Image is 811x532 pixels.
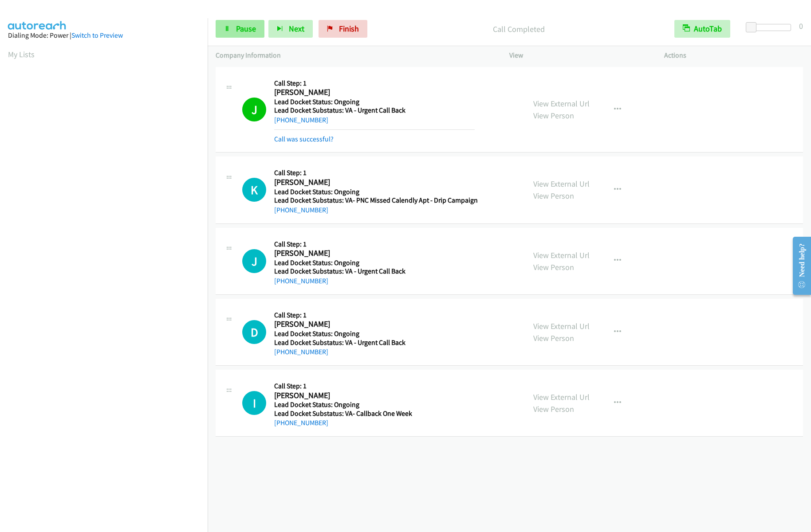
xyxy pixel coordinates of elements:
[242,391,266,415] h1: I
[533,110,574,121] a: View Person
[274,79,475,88] h5: Call Step: 1
[274,87,475,98] h2: [PERSON_NAME]
[274,311,475,320] h5: Call Step: 1
[71,31,123,39] a: Switch to Preview
[785,231,811,301] iframe: Resource Center
[274,188,478,196] h5: Lead Docket Status: Ongoing
[8,49,35,59] a: My Lists
[533,179,590,189] a: View External Url
[274,409,475,418] h5: Lead Docket Substatus: VA- Callback One Week
[268,20,313,38] button: Next
[274,277,328,285] a: [PHONE_NUMBER]
[8,30,200,41] div: Dialing Mode: Power |
[274,382,475,391] h5: Call Step: 1
[274,329,475,338] h5: Lead Docket Status: Ongoing
[274,319,475,329] h2: [PERSON_NAME]
[750,24,791,31] div: Delay between calls (in seconds)
[236,23,256,34] span: Pause
[274,196,478,205] h5: Lead Docket Substatus: VA- PNC Missed Calendly Apt - Drip Campaign
[242,98,266,121] h1: J
[274,348,328,356] a: [PHONE_NUMBER]
[533,392,590,402] a: View External Url
[274,267,475,276] h5: Lead Docket Substatus: VA - Urgent Call Back
[319,20,367,38] a: Finish
[274,116,328,124] a: [PHONE_NUMBER]
[674,20,730,38] button: AutoTab
[8,68,208,489] iframe: Dialpad
[216,50,493,61] p: Company Information
[533,250,590,260] a: View External Url
[664,50,803,61] p: Actions
[274,400,475,409] h5: Lead Docket Status: Ongoing
[533,321,590,331] a: View External Url
[274,168,478,177] h5: Call Step: 1
[274,177,475,188] h2: [PERSON_NAME]
[274,391,475,401] h2: [PERSON_NAME]
[274,206,328,214] a: [PHONE_NUMBER]
[216,20,264,38] a: Pause
[242,178,266,202] h1: K
[339,23,359,34] span: Finish
[274,135,334,143] a: Call was successful?
[242,178,266,202] div: The call is yet to be attempted
[379,23,658,35] p: Call Completed
[242,249,266,273] div: The call is yet to be attempted
[274,106,475,115] h5: Lead Docket Substatus: VA - Urgent Call Back
[274,419,328,427] a: [PHONE_NUMBER]
[533,262,574,272] a: View Person
[509,50,648,61] p: View
[799,20,803,32] div: 0
[242,320,266,344] h1: D
[533,191,574,201] a: View Person
[242,249,266,273] h1: J
[533,333,574,343] a: View Person
[289,23,304,34] span: Next
[533,404,574,414] a: View Person
[274,258,475,267] h5: Lead Docket Status: Ongoing
[274,240,475,249] h5: Call Step: 1
[274,248,475,258] h2: [PERSON_NAME]
[242,391,266,415] div: The call is yet to be attempted
[242,320,266,344] div: The call is yet to be attempted
[274,338,475,347] h5: Lead Docket Substatus: VA - Urgent Call Back
[533,98,590,109] a: View External Url
[274,98,475,106] h5: Lead Docket Status: Ongoing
